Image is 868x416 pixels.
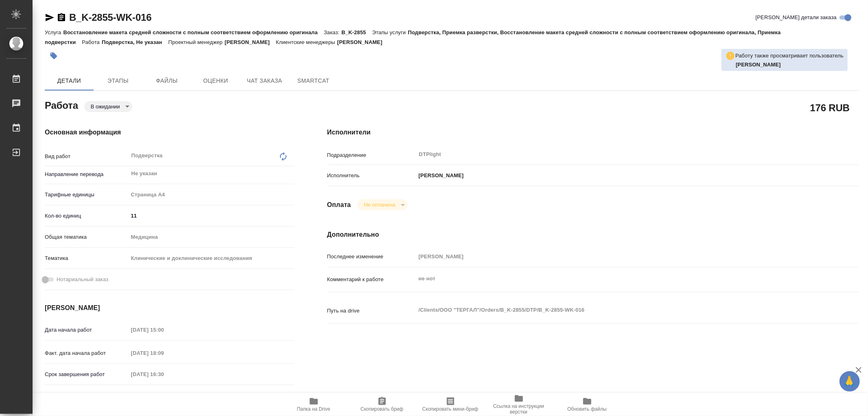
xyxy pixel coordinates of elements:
button: Скопировать ссылку для ЯМессенджера [45,13,55,22]
p: Работу также просматривает пользователь [735,52,844,60]
p: Заказ: [324,29,341,35]
span: Скопировать мини-бриф [422,406,478,412]
span: Ссылка на инструкции верстки [490,403,548,415]
span: [PERSON_NAME] детали заказа [756,13,837,22]
div: Страница А4 [128,188,295,202]
input: Пустое поле [128,368,199,380]
p: Тарифные единицы [45,191,128,199]
p: Общая тематика [45,233,128,241]
p: Путь на drive [327,307,416,315]
p: Дата начала работ [45,326,128,334]
span: Детали [50,76,89,86]
input: Пустое поле [128,347,199,359]
span: Обновить файлы [567,406,607,412]
div: В ожидании [84,101,132,112]
span: Скопировать бриф [361,406,403,412]
b: [PERSON_NAME] [736,62,781,68]
textarea: /Clients/ООО "ТЕРГАЛ"/Orders/B_K-2855/DTP/B_K-2855-WK-016 [416,303,815,317]
span: Нотариальный заказ [57,275,108,284]
button: Ссылка на инструкции верстки [485,393,553,416]
p: Тематика [45,254,128,262]
p: Направление перевода [45,170,128,178]
input: Пустое поле [128,324,199,336]
p: Работа [82,39,102,45]
p: Подверстка, Не указан [102,39,168,45]
p: Этапы услуги [372,29,408,35]
span: Этапы [98,76,138,86]
span: Файлы [147,76,186,86]
textarea: не нот [416,272,815,286]
p: Проектный менеджер [168,39,225,45]
p: [PERSON_NAME] [337,39,389,45]
p: Услуга [45,29,63,35]
h2: Работа [45,97,78,112]
span: 🙏 [843,373,857,390]
div: Клинические и доклинические исследования [128,251,295,265]
button: Скопировать мини-бриф [416,393,485,416]
p: Восстановление макета средней сложности с полным соответствием оформлению оригинала [63,29,324,35]
p: Комментарий к работе [327,275,416,284]
div: Медицина [128,230,295,244]
h4: [PERSON_NAME] [45,303,295,313]
p: Клиентские менеджеры [276,39,337,45]
h4: Дополнительно [327,230,859,240]
p: Кол-во единиц [45,212,128,220]
button: Добавить тэг [45,47,63,65]
h4: Исполнители [327,128,859,137]
span: Чат заказа [245,76,284,86]
span: SmartCat [294,76,333,86]
p: Последнее изменение [327,253,416,261]
p: [PERSON_NAME] [416,172,464,180]
span: Оценки [196,76,235,86]
p: Смыслова Светлана [736,61,844,69]
button: Обновить файлы [553,393,621,416]
input: ✎ Введи что-нибудь [128,210,295,222]
p: [PERSON_NAME] [225,39,276,45]
span: Папка на Drive [297,406,330,412]
button: Не оплачена [361,201,398,208]
button: Папка на Drive [280,393,348,416]
p: Факт. дата начала работ [45,349,128,357]
button: В ожидании [88,103,122,110]
p: B_K-2855 [341,29,372,35]
h2: 176 RUB [810,101,850,114]
p: Подверстка, Приемка разверстки, Восстановление макета средней сложности с полным соответствием оф... [45,29,781,45]
a: B_K-2855-WK-016 [69,12,151,23]
p: Подразделение [327,151,416,159]
input: Пустое поле [416,251,815,262]
div: В ожидании [357,199,407,210]
p: Исполнитель [327,172,416,180]
button: 🙏 [840,371,860,392]
p: Вид работ [45,152,128,161]
button: Скопировать ссылку [57,13,66,22]
button: Скопировать бриф [348,393,416,416]
h4: Основная информация [45,128,295,137]
p: Срок завершения работ [45,370,128,379]
h4: Оплата [327,200,351,210]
